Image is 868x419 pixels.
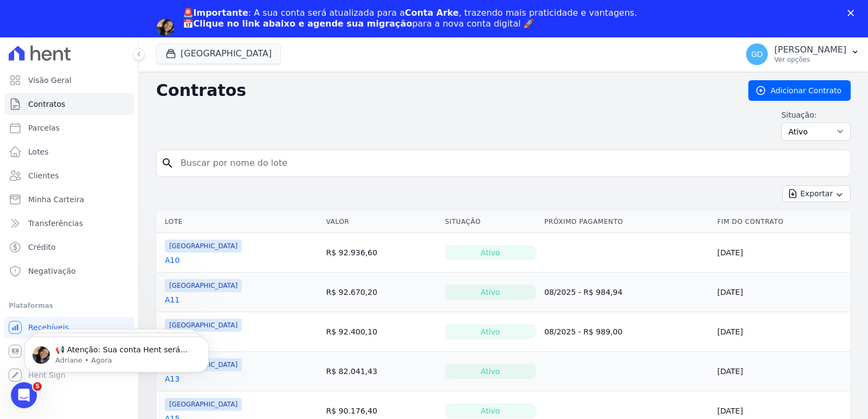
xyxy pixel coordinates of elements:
[751,50,763,58] span: GD
[4,165,134,186] a: Clientes
[174,152,846,174] input: Buscar por nome do lote
[713,312,851,351] td: [DATE]
[322,351,440,391] td: R$ 82.041,43
[28,99,65,109] span: Contratos
[713,272,851,312] td: [DATE]
[33,382,42,391] span: 5
[782,185,851,202] button: Exportar
[28,242,56,253] span: Crédito
[544,327,622,336] a: 08/2025 - R$ 989,00
[713,233,851,272] td: [DATE]
[847,10,858,16] div: Fechar
[322,272,440,312] td: R$ 92.670,20
[4,69,134,91] a: Visão Geral
[737,39,868,69] button: GD [PERSON_NAME] Ver opções
[445,245,536,260] div: Ativo
[161,157,174,170] i: search
[4,260,134,282] a: Negativação
[322,233,440,272] td: R$ 92.936,60
[165,240,242,253] span: [GEOGRAPHIC_DATA]
[445,285,536,300] div: Ativo
[28,75,72,86] span: Visão Geral
[445,403,536,418] div: Ativo
[183,8,638,29] div: : A sua conta será atualizada para a , trazendo mais praticidade e vantagens. 📅 para a nova conta...
[4,93,134,115] a: Contratos
[165,279,242,292] span: [GEOGRAPHIC_DATA]
[9,299,130,312] div: Plataformas
[322,211,440,233] th: Valor
[183,8,248,18] b: 🚨Importante
[540,211,713,233] th: Próximo Pagamento
[544,288,622,296] a: 08/2025 - R$ 984,94
[4,340,134,362] a: Conta Hent
[713,211,851,233] th: Fim do Contrato
[774,44,846,55] p: [PERSON_NAME]
[156,211,322,233] th: Lote
[156,81,731,100] h2: Contratos
[156,43,281,64] button: [GEOGRAPHIC_DATA]
[781,109,851,120] label: Situação:
[28,146,49,157] span: Lotes
[774,55,846,64] p: Ver opções
[28,218,83,229] span: Transferências
[322,312,440,351] td: R$ 92.400,10
[157,19,174,36] img: Profile image for Adriane
[165,294,179,305] a: A11
[28,266,76,276] span: Negativação
[183,36,272,48] a: Agendar migração
[4,141,134,163] a: Lotes
[445,364,536,379] div: Ativo
[441,211,540,233] th: Situação
[4,317,134,338] a: Recebíveis
[28,170,59,181] span: Clientes
[4,189,134,210] a: Minha Carteira
[4,236,134,258] a: Crédito
[194,18,413,29] b: Clique no link abaixo e agende sua migração
[713,351,851,391] td: [DATE]
[28,123,60,133] span: Parcelas
[445,324,536,339] div: Ativo
[28,194,84,205] span: Minha Carteira
[748,80,851,101] a: Adicionar Contrato
[4,117,134,139] a: Parcelas
[11,382,37,408] iframe: Intercom live chat
[405,8,459,18] b: Conta Arke
[4,212,134,234] a: Transferências
[165,255,179,266] a: A10
[165,398,242,411] span: [GEOGRAPHIC_DATA]
[8,314,225,390] iframe: Intercom notifications mensagem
